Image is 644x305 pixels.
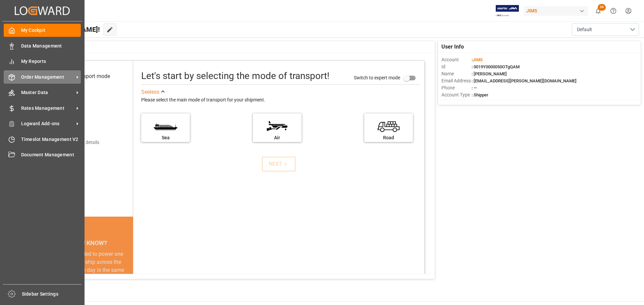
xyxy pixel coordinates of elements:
[21,105,74,112] span: Rates Management
[262,157,296,171] button: NEXT
[441,70,472,77] span: Name
[591,3,606,18] button: show 36 new notifications
[21,89,74,96] span: Master Data
[21,136,81,143] span: Timeslot Management V2
[441,63,472,70] span: Id
[441,91,472,98] span: Account Type
[21,27,81,34] span: My Cockpit
[4,133,81,146] a: Timeslot Management V2
[472,92,488,97] span: : Shipper
[21,151,81,158] span: Document Management
[21,43,81,50] span: Data Management
[472,71,507,76] span: : [PERSON_NAME]
[524,6,588,16] div: JIMS
[4,39,81,52] a: Data Management
[28,23,100,36] span: Hello [PERSON_NAME]!
[141,88,159,96] div: See less
[441,77,472,84] span: Email Address
[141,96,420,104] div: Please select the main mode of transport for your shipment.
[354,75,400,80] span: Switch to expert mode
[472,85,477,90] span: : —
[441,43,464,51] span: User Info
[4,148,81,161] a: Document Management
[256,134,298,141] div: Air
[472,78,577,83] span: : [EMAIL_ADDRESS][PERSON_NAME][DOMAIN_NAME]
[368,134,410,141] div: Road
[141,69,329,83] div: Let's start by selecting the mode of transport!
[577,26,592,33] span: Default
[441,56,472,63] span: Account
[4,24,81,37] a: My Cockpit
[22,291,82,298] span: Sidebar Settings
[21,74,74,81] span: Order Management
[606,3,621,18] button: Help Center
[4,55,81,68] a: My Reports
[472,57,483,62] span: :
[473,57,483,62] span: JIMS
[572,23,639,36] button: open menu
[472,64,520,69] span: : 0019Y0000050OTgQAM
[441,84,472,91] span: Phone
[145,134,186,141] div: Sea
[44,250,125,298] div: The energy needed to power one large container ship across the ocean in a single day is the same ...
[269,160,289,168] div: NEXT
[36,236,133,250] div: DID YOU KNOW?
[598,4,606,11] span: 36
[21,120,74,127] span: Logward Add-ons
[524,4,591,17] button: JIMS
[496,5,519,17] img: Exertis%20JAM%20-%20Email%20Logo.jpg_1722504956.jpg
[21,58,81,65] span: My Reports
